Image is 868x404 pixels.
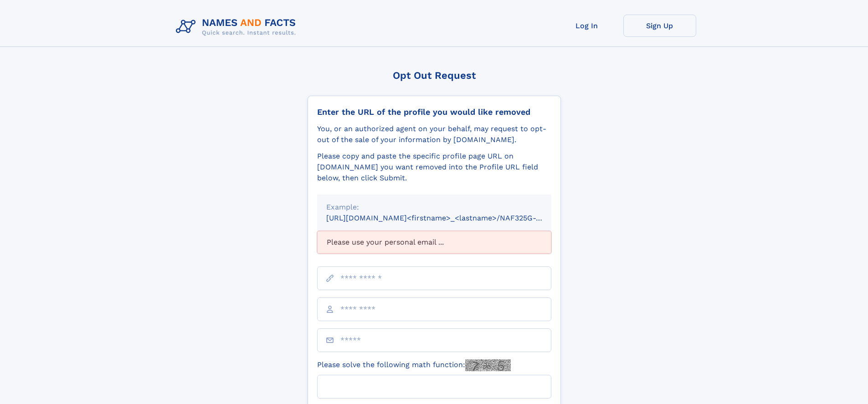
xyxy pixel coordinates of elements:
a: Log In [550,15,623,37]
div: You, or an authorized agent on your behalf, may request to opt-out of the sale of your informatio... [317,123,551,145]
div: Example: [326,202,542,213]
a: Sign Up [623,15,696,37]
div: Enter the URL of the profile you would like removed [317,107,551,117]
div: Please copy and paste the specific profile page URL on [DOMAIN_NAME] you want removed into the Pr... [317,151,551,184]
div: Opt Out Request [308,70,561,81]
img: Logo Names and Facts [172,15,303,39]
small: [URL][DOMAIN_NAME]<firstname>_<lastname>/NAF325G-xxxxxxxx [326,214,569,222]
label: Please solve the following math function: [317,359,511,371]
div: Please use your personal email ... [317,231,551,254]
